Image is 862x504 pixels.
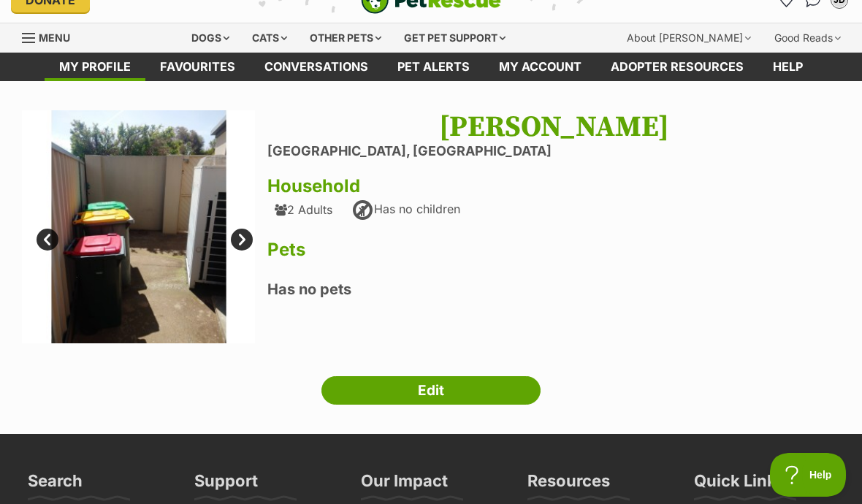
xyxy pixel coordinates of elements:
[22,23,80,50] a: Menu
[770,453,847,497] iframe: Help Scout Beacon - Open
[383,53,484,81] a: Pet alerts
[231,229,253,251] a: Next
[758,53,817,81] a: Help
[242,23,297,53] div: Cats
[28,470,83,500] h3: Search
[267,240,840,260] h3: Pets
[275,203,332,216] div: 2 Adults
[694,470,785,500] h3: Quick Links
[145,53,250,81] a: Favourites
[45,53,145,81] a: My profile
[351,199,460,222] div: Has no children
[194,470,258,500] h3: Support
[267,176,840,196] h3: Household
[39,31,70,44] span: Menu
[267,280,840,299] h4: Has no pets
[361,470,448,500] h3: Our Impact
[267,110,840,144] h1: [PERSON_NAME]
[484,53,596,81] a: My account
[617,23,761,53] div: About [PERSON_NAME]
[267,144,840,159] li: [GEOGRAPHIC_DATA], [GEOGRAPHIC_DATA]
[394,23,516,53] div: Get pet support
[22,110,255,343] img: e5ijyqv12s64warcfnit.jpg
[596,53,758,81] a: Adopter resources
[37,229,58,251] a: Prev
[250,53,383,81] a: conversations
[764,23,851,53] div: Good Reads
[181,23,240,53] div: Dogs
[527,470,610,500] h3: Resources
[300,23,392,53] div: Other pets
[321,376,541,405] a: Edit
